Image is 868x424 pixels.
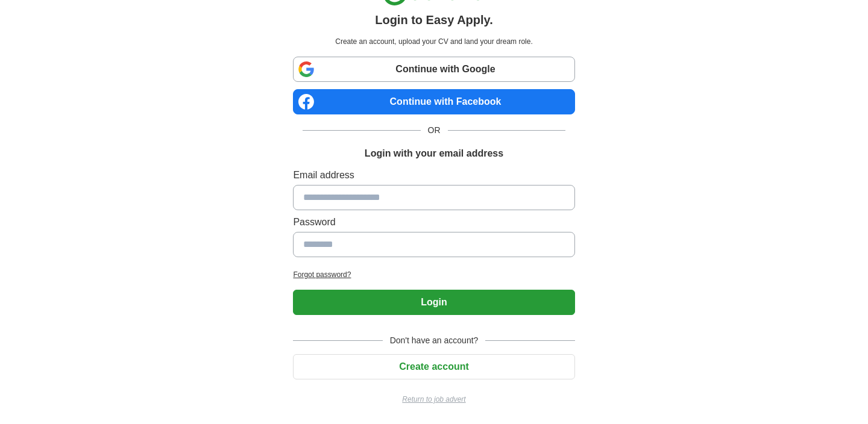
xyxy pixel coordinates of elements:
[293,394,574,405] a: Return to job advert
[295,36,572,47] p: Create an account, upload your CV and land your dream role.
[365,146,503,161] h1: Login with your email address
[293,89,574,114] a: Continue with Facebook
[293,361,574,372] a: Create account
[293,215,574,229] label: Password
[375,11,493,29] h1: Login to Easy Apply.
[293,354,574,379] button: Create account
[293,57,574,82] a: Continue with Google
[293,168,574,182] label: Email address
[293,290,574,315] button: Login
[383,334,486,347] span: Don't have an account?
[293,269,574,280] a: Forgot password?
[421,124,448,137] span: OR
